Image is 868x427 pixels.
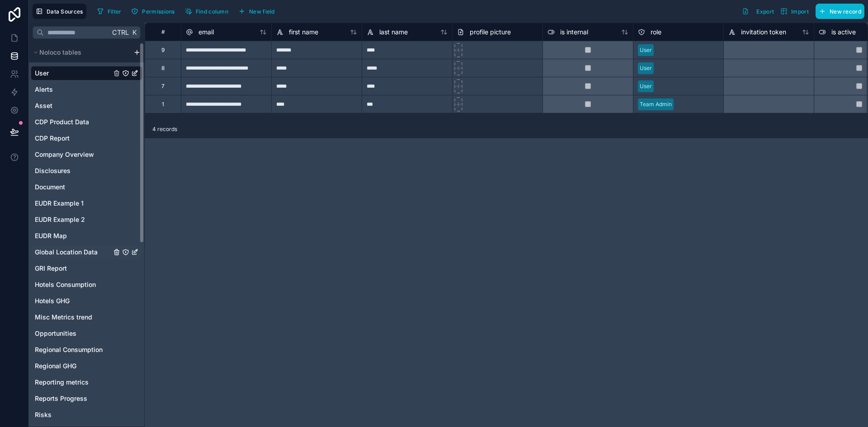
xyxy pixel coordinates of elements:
a: Permissions [128,5,181,18]
button: Data Sources [33,4,86,19]
span: New record [830,8,861,15]
div: # [152,28,174,35]
button: Permissions [128,5,178,18]
span: last name [379,28,408,37]
button: New field [235,5,278,18]
div: 7 [161,83,165,90]
span: invitation token [741,28,786,37]
div: User [640,82,652,90]
div: User [640,64,652,72]
span: is active [831,28,856,37]
div: 1 [162,101,164,108]
span: Ctrl [111,27,130,38]
a: New record [812,4,864,19]
button: New record [816,4,864,19]
button: Import [777,4,812,19]
span: role [651,28,661,37]
button: Export [739,4,777,19]
div: User [640,46,652,54]
span: Find column [196,8,228,15]
span: Import [791,8,809,15]
div: 9 [161,47,165,54]
span: 4 records [152,126,177,133]
span: Filter [108,8,122,15]
div: Team Admin [640,100,672,108]
span: K [131,29,137,36]
span: first name [289,28,318,37]
span: Permissions [142,8,175,15]
span: New field [249,8,275,15]
span: Data Sources [47,8,83,15]
button: Filter [94,5,125,18]
span: profile picture [470,28,511,37]
span: Export [756,8,774,15]
span: email [198,28,214,37]
button: Find column [182,5,231,18]
span: is internal [560,28,588,37]
div: 8 [161,65,165,72]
